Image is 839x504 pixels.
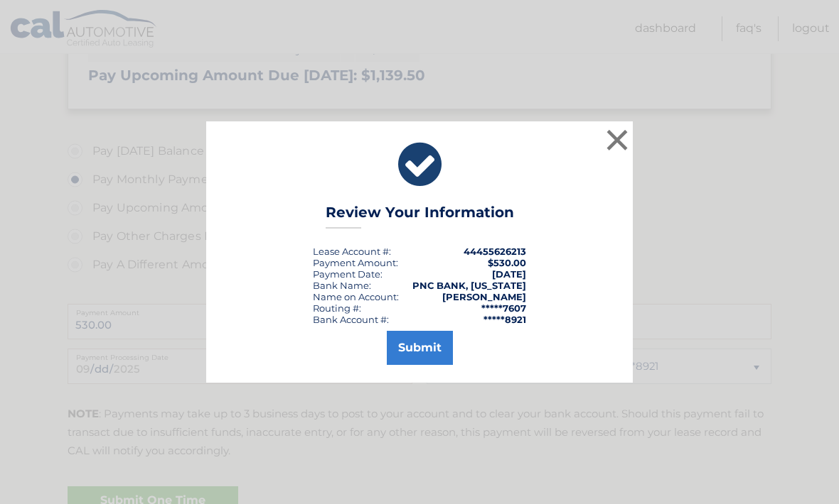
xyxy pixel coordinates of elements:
[313,291,399,302] div: Name on Account:
[313,302,361,314] div: Routing #:
[313,268,383,280] div: :
[492,268,526,280] span: [DATE]
[464,246,526,257] strong: 44455626213
[313,246,391,257] div: Lease Account #:
[603,126,631,154] button: ×
[412,280,526,291] strong: PNC BANK, [US_STATE]
[313,280,371,291] div: Bank Name:
[326,204,514,229] h3: Review Your Information
[387,331,453,365] button: Submit
[313,314,389,325] div: Bank Account #:
[313,268,380,280] span: Payment Date
[313,257,398,268] div: Payment Amount:
[488,257,526,268] span: $530.00
[442,291,526,302] strong: [PERSON_NAME]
